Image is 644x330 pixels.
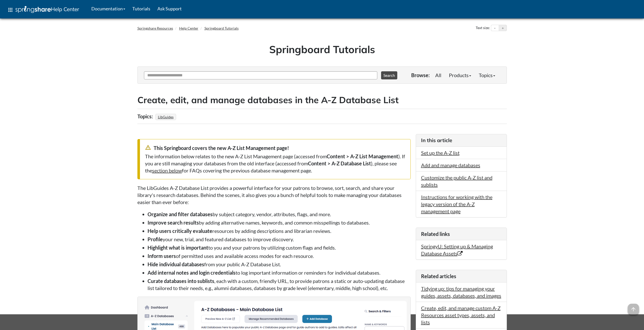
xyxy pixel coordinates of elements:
[475,70,499,80] a: Topics
[148,270,236,276] strong: Add internal notes and login credentials
[148,228,212,234] strong: Help users critically evaluate
[148,278,214,284] strong: Curate databases into sublists
[475,25,491,31] div: Text size:
[431,70,445,80] a: All
[148,261,411,268] li: from your public A-Z Database List.
[421,194,492,214] a: Instructions for working with the legacy version of the A-Z management page
[204,26,239,30] a: Springboard Tutorials
[148,211,213,217] strong: Organize and filter databases
[15,6,51,13] img: Springshare
[148,253,176,259] strong: Inform users
[7,7,13,13] span: apps
[628,304,639,310] a: arrow_upward
[179,26,198,30] a: Help Center
[411,72,430,79] p: Browse:
[148,236,163,242] strong: Profile
[137,184,411,206] p: The LibGuides A-Z Database List provides a powerful interface for your patrons to browse, sort, s...
[148,227,411,234] li: resources by adding descriptions and librarian reviews.
[137,94,507,106] h2: Create, edit, and manage databases in the A-Z Database List
[445,70,475,80] a: Products
[421,150,460,156] a: Set up the A-Z list
[148,236,411,243] li: your new, trial, and featured databases to improve discovery.
[381,71,397,79] button: Search
[421,162,480,168] a: Add and manage databases
[4,2,83,17] a: apps Help Center
[148,245,208,251] strong: Highlight what is important
[152,167,182,173] a: section below
[499,25,507,31] button: Increase text size
[148,244,411,251] li: to you and your patrons by utilizing custom flags and fields.
[137,26,173,30] a: Springshare Resources
[137,112,154,121] div: Topics:
[421,273,456,279] span: Related articles
[308,160,371,166] strong: Content > A-Z Database List
[141,42,503,56] h1: Springboard Tutorials
[148,211,411,218] li: by subject category, vendor, attributes, flags, and more.
[148,277,411,292] li: , each with a custom, friendly URL, to provide patrons a static or auto-updating database list ta...
[157,113,174,121] a: LibGuides
[145,153,405,174] div: The information below relates to the new A-Z List Management page (accessed from ). If you are st...
[148,219,411,226] li: by adding alternative names, keywords, and common misspellings to databases.
[327,153,398,159] strong: Content > A-Z List Management
[148,252,411,259] li: of permitted uses and available access modes for each resource.
[148,261,204,267] strong: Hide individual databases
[628,304,639,315] span: arrow_upward
[421,174,492,188] a: Customize the public A-Z list and sublists
[421,285,501,299] a: Tidying up: tips for managing your guides, assets, databases, and images
[148,219,199,226] strong: Improve search results
[421,137,502,144] h3: In this article
[132,318,512,326] div: This site uses cookies as well as records your IP address for usage statistics.
[148,269,411,276] li: to log important information or reminders for individual databases.
[421,243,493,256] a: SpringyU: Setting up & Managing Database Assets
[51,6,79,12] span: Help Center
[421,305,501,325] a: Create, edit, and manage custom A-Z Resources asset types, assets, and lists
[129,2,154,15] a: Tutorials
[421,231,450,237] span: Related links
[88,2,129,15] a: Documentation
[491,25,499,31] button: Decrease text size
[145,144,405,151] div: This Springboard covers the new A-Z List Management page!
[154,2,185,15] a: Ask Support
[145,144,151,150] span: warning_amber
